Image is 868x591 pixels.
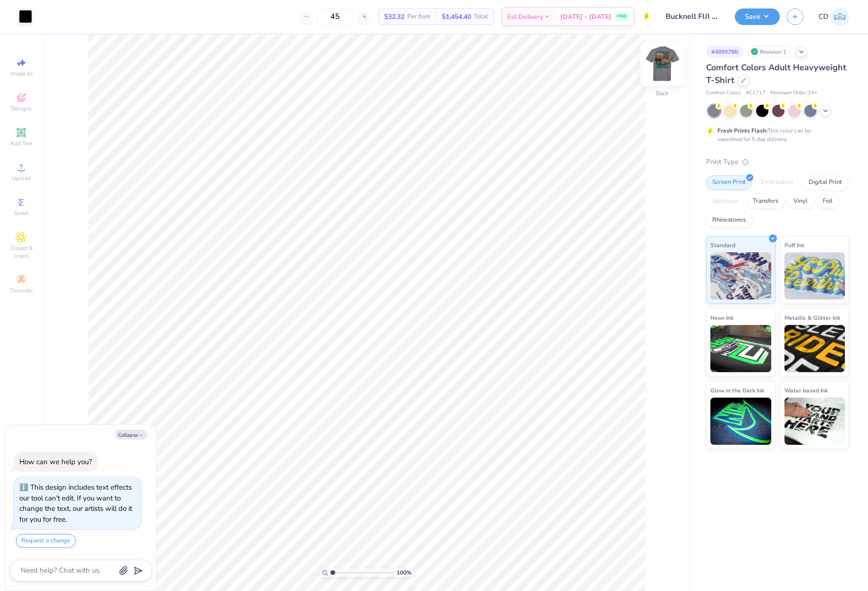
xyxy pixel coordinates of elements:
[706,175,752,190] div: Screen Print
[784,398,845,445] img: Water based Ink
[14,209,29,217] span: Greek
[407,12,430,22] span: Per Item
[396,568,412,577] span: 100 %
[442,12,471,22] span: $1,454.40
[658,7,728,26] input: Untitled Design
[16,534,76,548] button: Request a change
[787,194,814,208] div: Vinyl
[710,252,771,300] img: Standard
[19,457,92,466] div: How can we help you?
[643,45,681,83] img: Back
[706,89,741,97] span: Comfort Colors
[717,127,767,134] strong: Fresh Prints Flash:
[710,325,771,372] img: Neon Ink
[5,244,38,259] span: Clipart & logos
[717,126,834,143] div: This color can be expedited for 5 day delivery.
[706,157,849,167] div: Print Type
[748,46,792,58] div: Revision 1
[560,12,611,22] span: [DATE] - [DATE]
[474,12,488,22] span: Total
[784,325,845,372] img: Metallic & Glitter Ink
[831,8,849,26] img: Cedric Diasanta
[507,12,543,22] span: Est. Delivery
[710,398,771,445] img: Glow in the Dark Ink
[746,89,766,97] span: # C1717
[706,194,744,208] div: Applique
[784,313,840,323] span: Metallic & Glitter Ink
[710,385,764,395] span: Glow in the Dark Ink
[784,240,804,250] span: Puff Ink
[12,175,31,182] span: Upload
[710,313,733,323] span: Neon Ink
[747,194,784,208] div: Transfers
[818,11,828,22] span: CD
[706,62,846,86] span: Comfort Colors Adult Heavyweight T-Shirt
[19,483,132,524] div: This design includes text effects our tool can't edit. If you want to change the text, our artist...
[10,140,33,147] span: Add Text
[706,213,752,227] div: Rhinestones
[710,240,735,250] span: Standard
[617,13,627,20] span: FREE
[784,385,828,395] span: Water based Ink
[735,8,780,25] button: Save
[706,46,743,58] div: # 489978B
[10,70,33,77] span: Image AI
[817,194,839,208] div: Foil
[10,287,33,294] span: Decorate
[11,105,32,112] span: Designs
[317,8,354,25] input: – –
[802,175,848,190] div: Digital Print
[770,89,817,97] span: Minimum Order: 24 +
[818,8,849,26] a: CD
[115,430,147,440] button: Collapse
[784,252,845,300] img: Puff Ink
[755,175,800,190] div: Embroidery
[656,89,668,98] div: Back
[384,12,405,22] span: $32.32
